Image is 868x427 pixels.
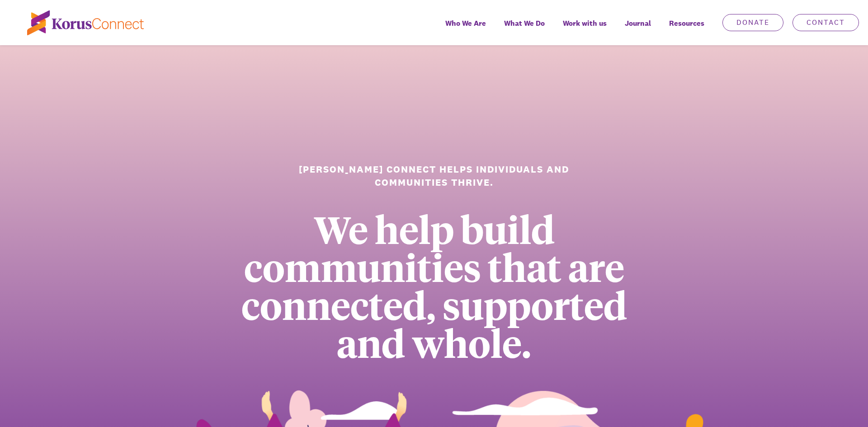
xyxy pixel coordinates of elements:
[27,10,144,35] img: korus-connect%2Fc5177985-88d5-491d-9cd7-4a1febad1357_logo.svg
[793,14,859,31] a: Contact
[445,17,486,30] span: Who We Are
[660,13,713,45] div: Resources
[495,13,554,45] a: What We Do
[212,210,656,361] div: We help build communities that are connected, supported and whole.
[436,13,495,45] a: Who We Are
[625,17,651,30] span: Journal
[563,17,607,30] span: Work with us
[554,13,616,45] a: Work with us
[288,163,580,189] h1: [PERSON_NAME] Connect helps individuals and communities thrive.
[616,13,660,45] a: Journal
[504,17,545,30] span: What We Do
[722,14,783,31] a: Donate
